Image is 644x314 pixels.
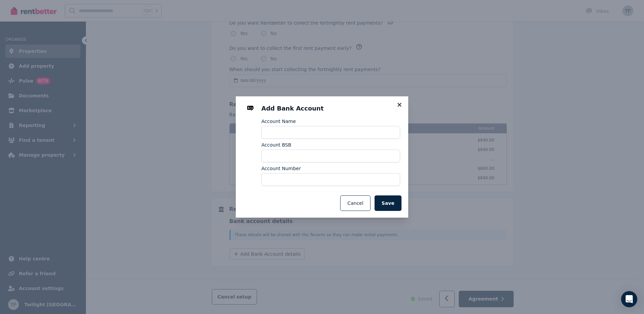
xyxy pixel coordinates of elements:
h3: Add Bank Account [261,104,400,113]
label: Account Name [261,118,296,125]
label: Account BSB [261,142,291,148]
button: Save [375,195,401,211]
div: Open Intercom Messenger [621,291,637,307]
label: Account Number [261,165,301,172]
button: Cancel [340,195,370,211]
